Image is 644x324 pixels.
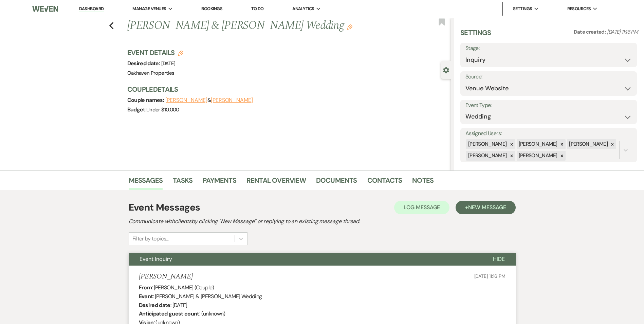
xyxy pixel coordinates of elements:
button: Event Inquiry [129,253,482,266]
b: Desired date [139,302,170,309]
b: Event [139,293,153,300]
b: From [139,284,152,291]
span: & [165,97,253,104]
span: Desired date: [127,60,161,67]
label: Stage: [465,43,632,53]
div: [PERSON_NAME] [517,151,558,161]
span: Resources [567,5,591,12]
div: [PERSON_NAME] [466,151,508,161]
a: Bookings [201,6,222,12]
span: [DATE] 11:16 PM [474,273,505,279]
span: Couple names: [127,96,165,104]
span: Date created: [574,29,607,35]
img: Weven Logo [32,2,58,16]
a: Rental Overview [246,175,306,190]
a: Payments [203,175,236,190]
a: Notes [412,175,434,190]
a: Messages [129,175,163,190]
div: [PERSON_NAME] [517,139,558,149]
div: [PERSON_NAME] [466,139,508,149]
h1: Event Messages [129,200,200,215]
span: Budget: [127,106,147,113]
button: Hide [482,253,516,266]
h2: Communicate with clients by clicking "New Message" or replying to an existing message thread. [129,217,516,226]
button: [PERSON_NAME] [165,97,207,103]
span: Settings [513,5,532,12]
div: Filter by topics... [132,235,169,243]
button: Edit [347,24,352,30]
span: Oakhaven Properties [127,70,174,76]
span: [DATE] 11:16 PM [607,29,638,35]
h1: [PERSON_NAME] & [PERSON_NAME] Wedding [127,18,384,34]
a: Contacts [367,175,402,190]
a: Tasks [173,175,192,190]
label: Assigned Users: [465,129,632,139]
a: To Do [251,6,264,12]
button: [PERSON_NAME] [211,97,253,103]
span: Hide [493,255,505,263]
div: [PERSON_NAME] [567,139,609,149]
span: Under $10,000 [146,106,179,113]
span: Analytics [292,5,314,12]
a: Documents [316,175,357,190]
h3: Event Details [127,48,184,57]
a: Dashboard [79,6,104,12]
button: Log Message [394,201,449,214]
h3: Couple Details [127,85,444,94]
h3: Settings [460,28,491,43]
span: Event Inquiry [140,255,172,263]
span: [DATE] [161,60,176,67]
span: Log Message [404,204,440,211]
button: Close lead details [443,67,449,73]
b: Anticipated guest count [139,310,199,317]
label: Source: [465,72,632,82]
button: +New Message [456,201,515,214]
span: New Message [468,204,506,211]
span: Manage Venues [132,5,166,12]
label: Event Type: [465,101,632,110]
h5: [PERSON_NAME] [139,272,193,281]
